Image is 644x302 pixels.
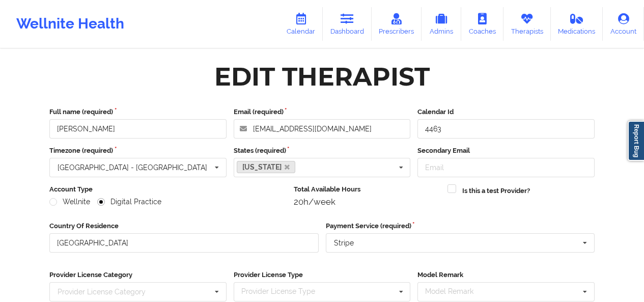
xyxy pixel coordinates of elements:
a: Calendar [279,7,323,41]
label: Model Remark [417,270,595,280]
label: States (required) [234,146,411,156]
a: Report Bug [628,121,644,161]
label: Secondary Email [417,146,595,156]
input: Email address [234,119,411,139]
label: Account Type [49,184,287,195]
input: Email [417,158,595,177]
div: 20h/week [294,197,441,207]
a: Account [603,7,644,41]
label: Is this a test Provider? [462,186,530,196]
label: Digital Practice [97,198,161,206]
a: Dashboard [323,7,372,41]
a: Medications [551,7,603,41]
label: Country Of Residence [49,221,319,231]
label: Total Available Hours [294,184,441,195]
a: [US_STATE] [237,161,296,173]
label: Provider License Type [234,270,411,280]
label: Full name (required) [49,107,227,117]
a: Admins [422,7,461,41]
div: Stripe [334,239,354,246]
label: Email (required) [234,107,411,117]
a: Coaches [461,7,503,41]
input: Full name [49,119,227,139]
a: Prescribers [372,7,422,41]
a: Therapists [503,7,551,41]
input: Calendar Id [417,119,595,139]
div: Model Remark [423,286,488,297]
label: Timezone (required) [49,146,227,156]
label: Provider License Category [49,270,227,280]
label: Payment Service (required) [326,221,595,231]
div: [GEOGRAPHIC_DATA] - [GEOGRAPHIC_DATA] [58,164,207,171]
label: Wellnite [49,198,90,206]
div: Edit Therapist [214,61,430,93]
div: Provider License Type [239,286,330,297]
label: Calendar Id [417,107,595,117]
div: Provider License Category [58,288,146,295]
